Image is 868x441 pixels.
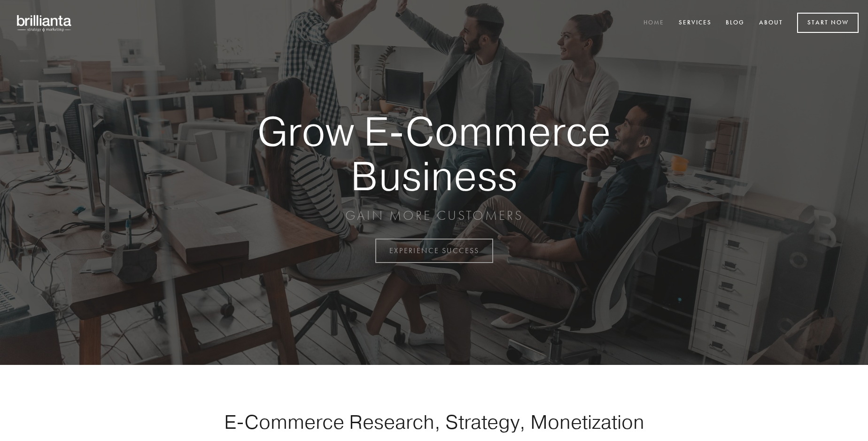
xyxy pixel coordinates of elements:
a: EXPERIENCE SUCCESS [375,239,493,263]
a: Start Now [797,13,859,33]
a: Home [637,15,670,31]
img: brillianta - research, strategy, marketing [9,9,80,37]
a: Blog [720,15,751,31]
p: GAIN MORE CUSTOMERS [225,207,643,224]
h1: E-Commerce Research, Strategy, Monetization [194,410,674,433]
a: Services [673,15,718,31]
strong: Grow E-Commerce Business [225,109,643,198]
a: About [753,15,789,31]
